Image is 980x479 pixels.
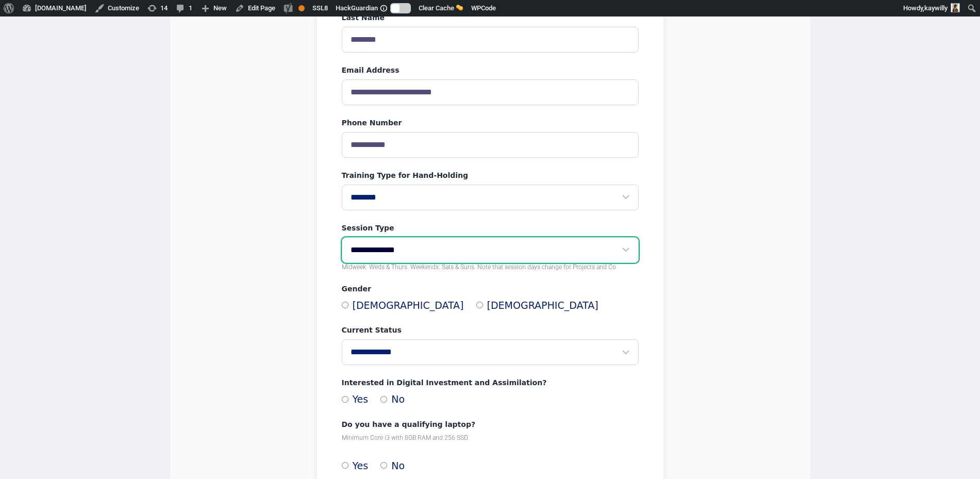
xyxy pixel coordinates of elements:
p: Minimum Core i3 with 8GB RAM and 256 SSD. [342,434,639,442]
input: No [380,396,387,403]
span: [DEMOGRAPHIC_DATA] [487,298,599,313]
span: No [391,392,405,407]
span: Clear Cache [419,4,454,12]
p: Midweek: Weds & Thurs. Weekends: Sats & Suns. Note that session days change for Projects and Co [342,263,639,271]
label: Email Address [342,65,639,75]
div: OK [298,5,305,11]
label: Do you have a qualifying laptop? [342,419,639,430]
input: [DEMOGRAPHIC_DATA] [476,302,483,308]
span: Yes [353,458,369,473]
label: Gender [342,284,639,294]
input: Yes [342,396,348,403]
span: Yes [353,392,369,407]
span: [DEMOGRAPHIC_DATA] [353,298,464,313]
label: Current Status [342,325,639,335]
span: kaywilly [924,4,948,12]
label: Training Type for Hand-Holding [342,170,639,180]
span: No [391,458,405,473]
input: Yes [342,462,348,469]
label: Last Name [342,12,639,23]
img: 🧽 [456,4,463,11]
label: Phone Number [342,118,639,128]
label: Session Type [342,223,639,233]
label: Interested in Digital Investment and Assimilation? [342,377,639,388]
input: No [380,462,387,469]
input: [DEMOGRAPHIC_DATA] [342,302,348,308]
